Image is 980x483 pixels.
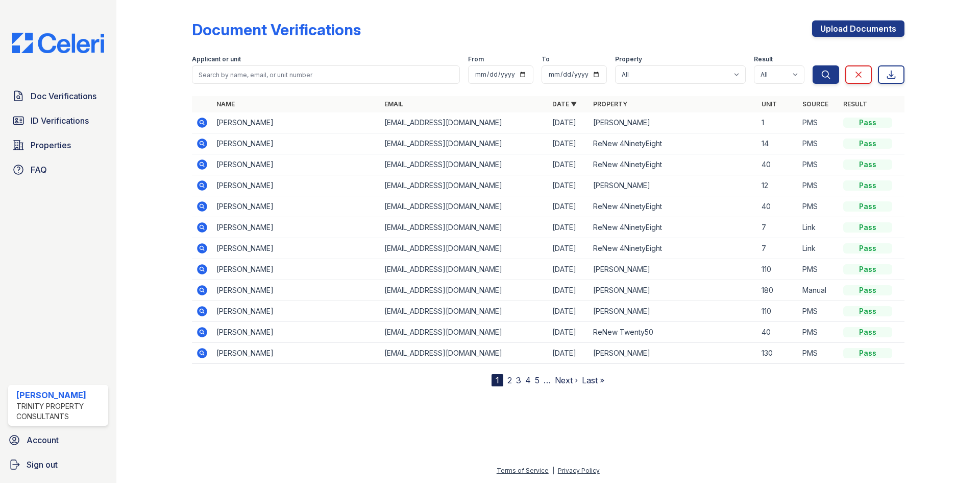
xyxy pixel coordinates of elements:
[507,375,512,385] a: 2
[589,343,757,364] td: [PERSON_NAME]
[589,175,757,196] td: [PERSON_NAME]
[548,343,589,364] td: [DATE]
[8,86,108,106] a: Doc Verifications
[757,238,798,259] td: 7
[8,110,108,131] a: ID Verifications
[798,343,839,364] td: PMS
[380,322,548,343] td: [EMAIL_ADDRESS][DOMAIN_NAME]
[212,154,380,175] td: [PERSON_NAME]
[843,348,892,358] div: Pass
[548,301,589,322] td: [DATE]
[757,133,798,154] td: 14
[812,20,904,37] a: Upload Documents
[212,133,380,154] td: [PERSON_NAME]
[380,196,548,217] td: [EMAIL_ADDRESS][DOMAIN_NAME]
[212,280,380,301] td: [PERSON_NAME]
[212,301,380,322] td: [PERSON_NAME]
[843,201,892,212] div: Pass
[380,343,548,364] td: [EMAIL_ADDRESS][DOMAIN_NAME]
[212,343,380,364] td: [PERSON_NAME]
[843,159,892,170] div: Pass
[27,458,58,471] span: Sign out
[216,100,235,108] a: Name
[589,133,757,154] td: ReNew 4NinetyEight
[16,401,104,422] div: Trinity Property Consultants
[555,375,578,385] a: Next ›
[589,196,757,217] td: ReNew 4NinetyEight
[212,112,380,133] td: [PERSON_NAME]
[757,280,798,301] td: 180
[798,238,839,259] td: Link
[548,238,589,259] td: [DATE]
[380,301,548,322] td: [EMAIL_ADDRESS][DOMAIN_NAME]
[798,196,839,217] td: PMS
[589,259,757,280] td: [PERSON_NAME]
[589,280,757,301] td: [PERSON_NAME]
[27,434,59,446] span: Account
[380,280,548,301] td: [EMAIL_ADDRESS][DOMAIN_NAME]
[798,322,839,343] td: PMS
[754,55,773,63] label: Result
[757,112,798,133] td: 1
[212,259,380,280] td: [PERSON_NAME]
[762,100,777,108] a: Unit
[380,175,548,196] td: [EMAIL_ADDRESS][DOMAIN_NAME]
[380,238,548,259] td: [EMAIL_ADDRESS][DOMAIN_NAME]
[589,301,757,322] td: [PERSON_NAME]
[212,217,380,238] td: [PERSON_NAME]
[16,389,104,401] div: [PERSON_NAME]
[843,264,892,274] div: Pass
[798,217,839,238] td: Link
[192,20,361,39] div: Document Verifications
[548,154,589,175] td: [DATE]
[8,135,108,155] a: Properties
[798,259,839,280] td: PMS
[802,100,828,108] a: Source
[380,259,548,280] td: [EMAIL_ADDRESS][DOMAIN_NAME]
[544,374,551,386] span: …
[757,217,798,238] td: 7
[468,55,484,63] label: From
[31,90,96,102] span: Doc Verifications
[31,164,47,176] span: FAQ
[589,322,757,343] td: ReNew Twenty50
[212,238,380,259] td: [PERSON_NAME]
[384,100,403,108] a: Email
[843,243,892,254] div: Pass
[589,217,757,238] td: ReNew 4NinetyEight
[548,259,589,280] td: [DATE]
[593,100,627,108] a: Property
[548,196,589,217] td: [DATE]
[548,217,589,238] td: [DATE]
[380,112,548,133] td: [EMAIL_ADDRESS][DOMAIN_NAME]
[4,430,112,450] a: Account
[589,238,757,259] td: ReNew 4NinetyEight
[589,154,757,175] td: ReNew 4NinetyEight
[843,306,892,316] div: Pass
[31,114,89,127] span: ID Verifications
[582,375,604,385] a: Last »
[757,175,798,196] td: 12
[548,322,589,343] td: [DATE]
[548,280,589,301] td: [DATE]
[798,133,839,154] td: PMS
[757,259,798,280] td: 110
[757,301,798,322] td: 110
[4,33,112,53] img: CE_Logo_Blue-a8612792a0a2168367f1c8372b55b34899dd931a85d93a1a3d3e32e68fde9ad4.png
[798,301,839,322] td: PMS
[798,154,839,175] td: PMS
[843,100,867,108] a: Result
[548,175,589,196] td: [DATE]
[843,222,892,233] div: Pass
[192,65,460,84] input: Search by name, email, or unit number
[552,467,554,474] div: |
[8,159,108,180] a: FAQ
[843,327,892,337] div: Pass
[615,55,642,63] label: Property
[548,133,589,154] td: [DATE]
[380,217,548,238] td: [EMAIL_ADDRESS][DOMAIN_NAME]
[212,196,380,217] td: [PERSON_NAME]
[492,374,503,386] div: 1
[552,100,577,108] a: Date ▼
[589,112,757,133] td: [PERSON_NAME]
